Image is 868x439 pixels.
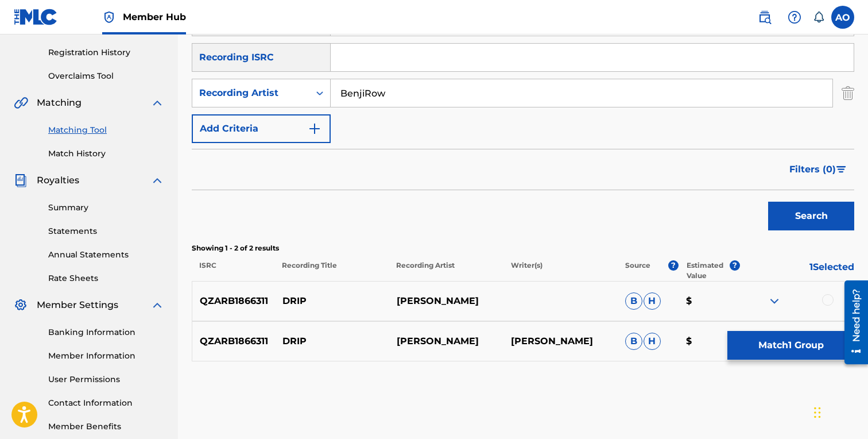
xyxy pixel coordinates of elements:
[679,294,739,308] p: $
[48,202,164,214] a: Summary
[37,96,82,110] span: Matching
[274,260,389,281] p: Recording Title
[48,47,164,59] a: Registration History
[274,334,389,348] p: DRIP
[789,163,836,176] span: Filters ( 0 )
[48,397,164,409] a: Contact Information
[503,334,618,348] p: [PERSON_NAME]
[836,275,868,370] iframe: Resource Center
[274,294,389,308] p: DRIP
[753,6,776,29] a: Public Search
[811,384,868,439] iframe: Chat Widget
[768,294,781,308] img: expand
[668,260,679,271] span: ?
[813,11,824,23] div: Notifications
[14,96,28,110] img: Matching
[123,10,186,24] span: Member Hub
[48,249,164,261] a: Annual Statements
[192,7,854,236] form: Search Form
[48,421,164,433] a: Member Benefits
[679,334,739,348] p: $
[625,333,642,350] span: B
[192,243,854,253] p: Showing 1 - 2 of 2 results
[625,260,650,281] p: Source
[14,9,58,25] img: MLC Logo
[842,79,854,107] img: Delete Criterion
[730,260,740,271] span: ?
[308,122,321,136] img: 9d2ae6d4665cec9f34b9.svg
[192,294,274,308] p: QZARB1866311
[150,298,164,312] img: expand
[727,331,854,360] button: Match1 Group
[644,333,661,350] span: H
[48,373,164,386] a: User Permissions
[831,6,854,29] div: User Menu
[48,350,164,362] a: Member Information
[37,174,79,187] span: Royalties
[783,6,806,29] div: Help
[102,10,116,24] img: Top Rightsholder
[782,155,854,184] button: Filters (0)
[814,395,821,430] div: Drag
[758,10,772,24] img: search
[836,166,846,173] img: filter
[199,86,303,100] div: Recording Artist
[48,124,164,136] a: Matching Tool
[687,260,730,281] p: Estimated Value
[192,114,331,143] button: Add Criteria
[389,294,503,308] p: [PERSON_NAME]
[48,148,164,160] a: Match History
[48,70,164,82] a: Overclaims Tool
[389,260,503,281] p: Recording Artist
[150,96,164,110] img: expand
[192,334,274,348] p: QZARB1866311
[14,174,28,187] img: Royalties
[625,292,642,310] span: B
[788,10,801,24] img: help
[48,272,164,284] a: Rate Sheets
[150,174,164,187] img: expand
[48,225,164,237] a: Statements
[37,298,118,312] span: Member Settings
[14,298,28,312] img: Member Settings
[644,292,661,310] span: H
[503,260,617,281] p: Writer(s)
[768,202,854,230] button: Search
[48,326,164,338] a: Banking Information
[389,334,503,348] p: [PERSON_NAME]
[192,260,274,281] p: ISRC
[740,260,854,281] p: 1 Selected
